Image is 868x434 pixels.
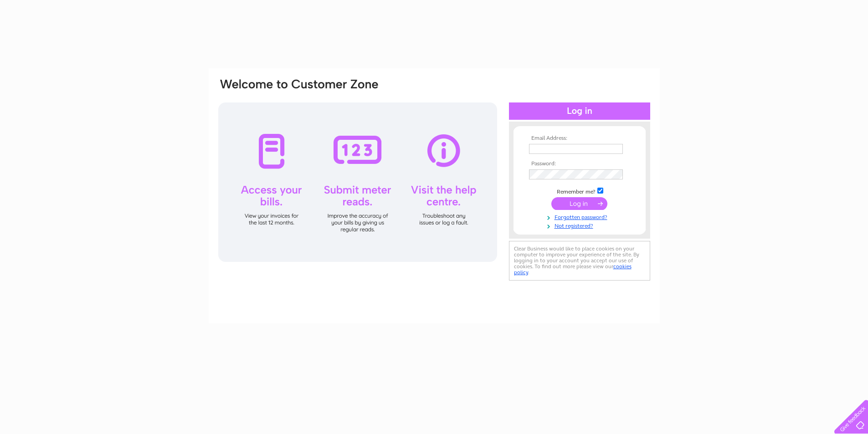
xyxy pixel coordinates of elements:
[514,263,632,276] a: cookies policy
[527,161,632,167] th: Password:
[527,186,632,195] td: Remember me?
[529,221,632,230] a: Not registered?
[509,241,650,281] div: Clear Business would like to place cookies on your computer to improve your experience of the sit...
[551,197,607,210] input: Submit
[529,212,632,221] a: Forgotten password?
[527,135,632,142] th: Email Address:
